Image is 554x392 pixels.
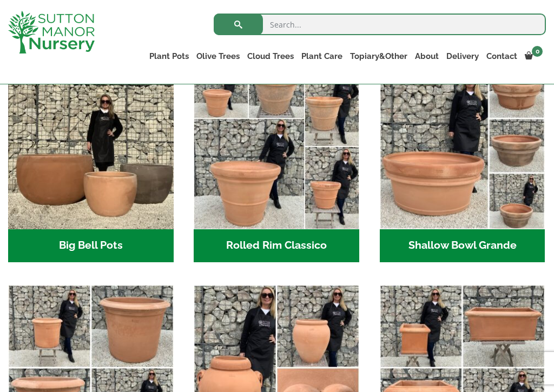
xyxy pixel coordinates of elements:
[146,49,193,64] a: Plant Pots
[8,64,174,229] img: Big Bell Pots
[483,49,521,64] a: Contact
[380,64,545,262] a: Visit product category Shallow Bowl Grande
[194,64,359,262] a: Visit product category Rolled Rim Classico
[194,64,359,229] img: Rolled Rim Classico
[443,49,483,64] a: Delivery
[298,49,346,64] a: Plant Care
[532,46,543,57] span: 0
[411,49,443,64] a: About
[380,64,545,229] img: Shallow Bowl Grande
[346,49,411,64] a: Topiary&Other
[8,229,174,263] h2: Big Bell Pots
[243,49,298,64] a: Cloud Trees
[380,229,545,263] h2: Shallow Bowl Grande
[521,49,546,64] a: 0
[214,14,546,35] input: Search...
[194,229,359,263] h2: Rolled Rim Classico
[193,49,243,64] a: Olive Trees
[8,11,95,54] img: logo
[8,64,174,262] a: Visit product category Big Bell Pots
